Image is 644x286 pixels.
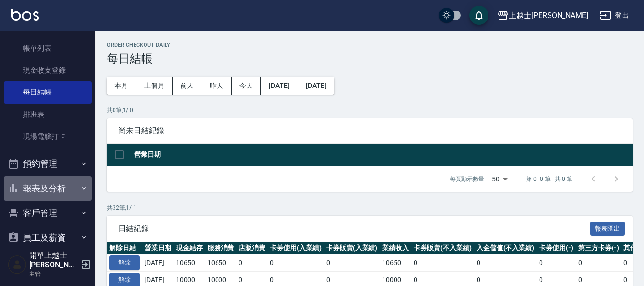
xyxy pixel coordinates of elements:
[474,254,537,272] td: 0
[488,166,511,192] div: 50
[232,77,261,95] button: 今天
[526,175,572,183] p: 第 0–0 筆 共 0 筆
[142,254,174,272] td: [DATE]
[29,251,78,270] h5: 開單上越士[PERSON_NAME]
[590,223,625,233] a: 報表匯出
[4,225,92,250] button: 員工及薪資
[107,203,633,212] p: 共 32 筆, 1 / 1
[411,254,474,272] td: 0
[576,242,622,254] th: 第三方卡券(-)
[4,126,92,148] a: 現場電腦打卡
[261,77,298,95] button: [DATE]
[107,52,633,65] h3: 每日結帳
[4,37,92,59] a: 帳單列表
[4,81,92,103] a: 每日結帳
[118,126,621,136] span: 尚未日結紀錄
[268,242,324,254] th: 卡券使用(入業績)
[107,242,142,254] th: 解除日結
[174,254,205,272] td: 10650
[107,106,633,115] p: 共 0 筆, 1 / 0
[107,42,633,48] h2: Order checkout daily
[236,254,268,272] td: 0
[298,77,334,95] button: [DATE]
[537,242,576,254] th: 卡券使用(-)
[107,77,136,95] button: 本月
[469,6,488,25] button: save
[4,176,92,201] button: 報表及分析
[493,6,592,25] button: 上越士[PERSON_NAME]
[142,242,174,254] th: 營業日期
[380,254,411,272] td: 10650
[450,175,484,183] p: 每頁顯示數量
[268,254,324,272] td: 0
[118,224,590,233] span: 日結紀錄
[205,242,237,254] th: 服務消費
[4,59,92,81] a: 現金收支登錄
[380,242,411,254] th: 業績收入
[173,77,202,95] button: 前天
[11,9,39,21] img: Logo
[4,104,92,126] a: 排班表
[174,242,205,254] th: 現金結存
[590,222,625,236] button: 報表匯出
[109,255,140,270] button: 解除
[509,10,588,21] div: 上越士[PERSON_NAME]
[8,255,27,274] img: Person
[136,77,173,95] button: 上個月
[411,242,474,254] th: 卡券販賣(不入業績)
[596,7,633,24] button: 登出
[576,254,622,272] td: 0
[4,201,92,225] button: 客戶管理
[29,270,78,278] p: 主管
[132,144,633,166] th: 營業日期
[205,254,237,272] td: 10650
[324,254,380,272] td: 0
[236,242,268,254] th: 店販消費
[4,151,92,176] button: 預約管理
[324,242,380,254] th: 卡券販賣(入業績)
[474,242,537,254] th: 入金儲值(不入業績)
[537,254,576,272] td: 0
[202,77,232,95] button: 昨天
